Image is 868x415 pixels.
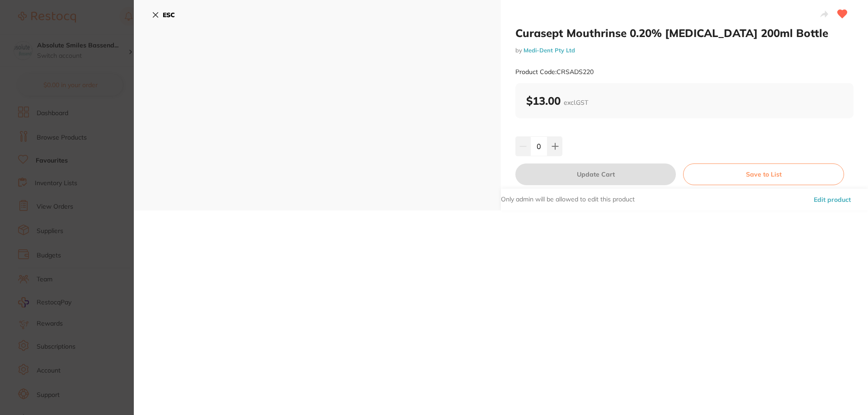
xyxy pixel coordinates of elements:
small: by [515,47,854,54]
span: excl. GST [564,98,588,107]
button: Edit product [811,189,854,210]
button: Save to List [683,163,844,185]
button: Update Cart [515,163,676,185]
h2: Curasept Mouthrinse 0.20% [MEDICAL_DATA] 200ml Bottle [515,26,854,40]
small: Product Code: CRSADS220 [515,68,594,76]
button: ESC [152,7,175,23]
a: Medi-Dent Pty Ltd [524,47,575,54]
b: ESC [163,11,175,19]
b: $13.00 [526,94,588,107]
p: Only admin will be allowed to edit this product [501,195,635,204]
